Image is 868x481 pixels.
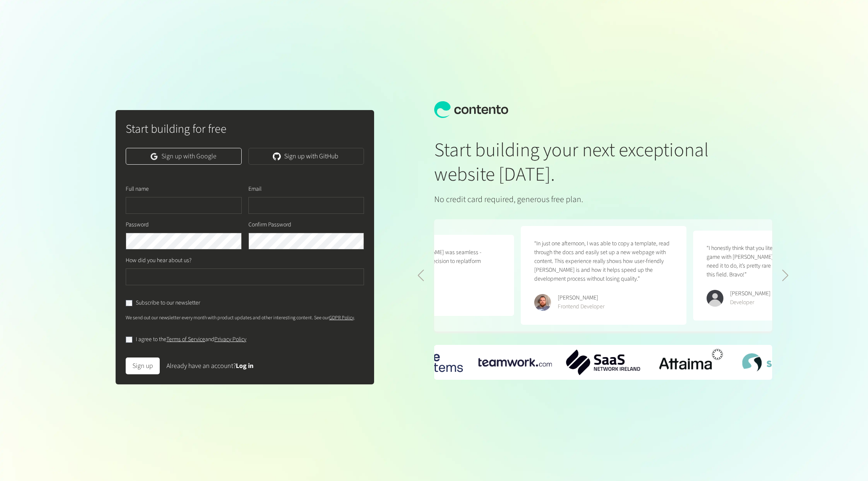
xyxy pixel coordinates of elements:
[248,185,261,194] label: Email
[166,361,253,371] div: Already have an account?
[478,358,552,366] img: teamwork-logo.png
[534,239,673,284] p: “In just one afternoon, I was able to copy a template, read through the docs and easily set up a ...
[166,335,205,344] a: Terms of Service
[558,302,604,311] div: Frontend Developer
[136,335,246,344] label: I agree to the and
[654,345,728,379] img: Attaima-Logo.png
[707,290,723,307] img: Kevin Abatan
[434,138,717,187] h1: Start building your next exceptional website [DATE].
[730,289,770,298] div: [PERSON_NAME]
[136,299,200,308] label: Subscribe to our newsletter
[654,345,728,379] div: 3 / 6
[558,294,604,302] div: [PERSON_NAME]
[126,221,149,229] label: Password
[566,350,640,375] div: 2 / 6
[566,350,640,375] img: SaaS-Network-Ireland-logo.png
[434,193,717,206] p: No credit card required, generous free plan.
[214,335,246,344] a: Privacy Policy
[742,353,816,371] img: SkillsVista-Logo.png
[126,148,241,165] a: Sign up with Google
[248,221,291,229] label: Confirm Password
[126,120,364,138] h2: Start building for free
[730,298,770,307] div: Developer
[534,294,551,311] img: Erik Galiana Farell
[693,231,859,321] figure: 2 / 5
[781,270,789,281] div: Next slide
[417,270,425,281] div: Previous slide
[126,314,364,322] p: We send out our newsletter every month with product updates and other interesting content. See our .
[126,357,160,374] button: Sign up
[248,148,364,165] a: Sign up with GitHub
[236,361,253,371] a: Log in
[521,226,686,325] figure: 1 / 5
[329,314,354,321] a: GDPR Policy
[707,244,845,279] p: “I honestly think that you literally killed the "Headless CMS" game with [PERSON_NAME], it just d...
[126,185,149,194] label: Full name
[126,256,192,265] label: How did you hear about us?
[742,353,816,371] div: 4 / 6
[478,358,552,366] div: 1 / 6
